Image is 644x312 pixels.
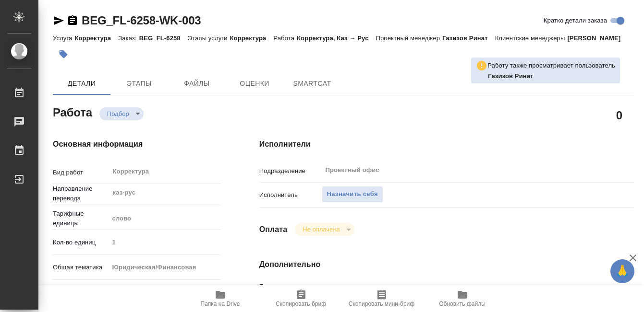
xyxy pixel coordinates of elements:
span: Файлы [174,78,220,90]
span: Обновить файлы [439,300,486,307]
p: Газизов Ринат [488,71,615,81]
button: Обновить файлы [422,285,503,312]
span: Скопировать бриф [276,300,326,307]
p: Подразделение [259,166,322,176]
h4: Оплата [259,224,288,235]
p: Корректура [230,35,274,42]
button: Добавить тэг [53,44,74,65]
p: Работа [273,35,297,42]
button: Подбор [104,110,132,118]
p: Корректура, Каз → Рус [297,35,376,42]
p: [PERSON_NAME] [567,35,628,42]
p: Общая тематика [53,263,109,272]
input: Пустое поле [109,235,221,249]
p: Работу также просматривает пользователь [487,61,615,70]
h4: Дополнительно [259,259,633,270]
span: Скопировать мини-бриф [349,300,414,307]
p: Тарифные единицы [53,209,109,228]
button: 🙏 [610,259,634,283]
p: Вид работ [53,168,109,177]
p: Клиентские менеджеры [495,35,568,42]
p: Последнее изменение [259,282,322,301]
a: BEG_FL-6258-WK-003 [82,14,201,27]
p: Корректура [74,35,118,42]
span: Оценки [231,78,278,90]
button: Папка на Drive [180,285,261,312]
input: Пустое поле [322,284,602,298]
p: Проектный менеджер [376,35,442,42]
p: Кол-во единиц [53,238,109,247]
h2: Работа [53,103,92,120]
h4: Основная информация [53,139,221,150]
span: Папка на Drive [201,300,240,307]
div: Юридическая/Финансовая [109,259,221,276]
span: SmartCat [289,78,335,90]
p: Этапы услуги [188,35,230,42]
button: Скопировать мини-бриф [341,285,422,312]
div: Подбор [295,223,354,236]
span: Назначить себя [327,189,378,200]
button: Назначить себя [322,186,383,203]
span: Кратко детали заказа [544,16,607,25]
button: Не оплачена [300,225,342,233]
p: Газизов Ринат [442,35,495,42]
span: Этапы [116,78,162,90]
h4: Исполнители [259,139,633,150]
div: слово [109,210,221,227]
p: Услуга [53,35,74,42]
button: Скопировать бриф [261,285,341,312]
h2: 0 [616,107,622,123]
span: Детали [59,78,105,90]
div: Подбор [99,107,144,120]
p: Заказ: [118,35,139,42]
button: Скопировать ссылку [67,15,78,26]
p: Направление перевода [53,184,109,203]
p: BEG_FL-6258 [139,35,188,42]
p: Исполнитель [259,190,322,200]
div: Личные документы [109,284,221,300]
span: 🙏 [614,261,631,281]
button: Скопировать ссылку для ЯМессенджера [53,15,64,26]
